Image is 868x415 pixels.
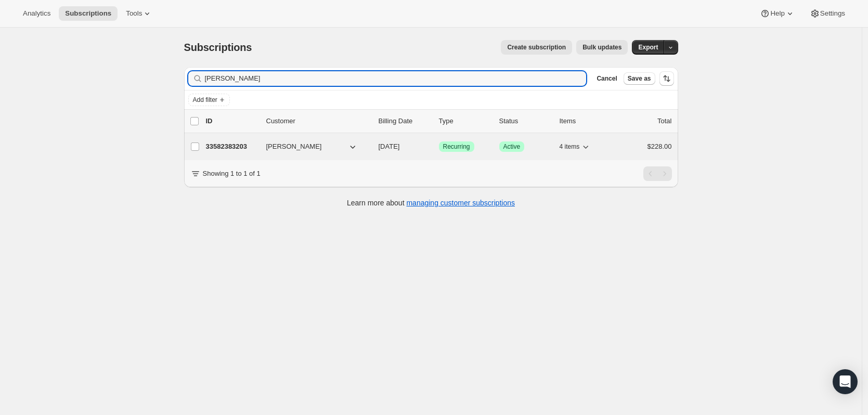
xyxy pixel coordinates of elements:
p: Billing Date [379,116,431,126]
div: 33582383203[PERSON_NAME][DATE]SuccessRecurringSuccessActive4 items$228.00 [206,139,672,154]
span: [PERSON_NAME] [266,141,322,152]
button: Tools [120,6,159,21]
span: Save as [628,74,651,83]
button: Create subscription [501,40,572,55]
button: Add filter [188,94,230,106]
button: Bulk updates [576,40,628,55]
span: Add filter [193,96,217,104]
span: Create subscription [507,43,566,51]
button: 4 items [560,139,591,154]
p: 33582383203 [206,141,258,152]
p: Status [499,116,551,126]
button: Subscriptions [59,6,118,21]
button: [PERSON_NAME] [260,138,364,155]
span: Active [503,142,521,151]
span: Help [770,9,784,18]
span: 4 items [560,142,580,151]
span: Bulk updates [582,43,621,51]
span: Settings [820,9,845,18]
span: Subscriptions [184,42,252,53]
div: Items [560,116,612,126]
button: Save as [624,72,655,85]
button: Cancel [592,72,621,85]
p: ID [206,116,258,126]
p: Total [657,116,671,126]
div: Open Intercom Messenger [833,369,858,394]
span: Recurring [443,142,470,151]
span: Export [638,43,658,51]
span: Tools [126,9,142,18]
button: Analytics [17,6,57,21]
a: managing customer subscriptions [406,199,515,207]
p: Showing 1 to 1 of 1 [203,168,261,179]
nav: Pagination [643,166,672,181]
button: Settings [804,6,851,21]
span: $228.00 [647,142,672,150]
p: Customer [266,116,370,126]
button: Sort the results [659,71,674,86]
span: [DATE] [379,142,400,150]
button: Export [632,40,664,55]
p: Learn more about [347,198,515,208]
span: Analytics [23,9,50,18]
div: Type [439,116,491,126]
span: Subscriptions [65,9,111,18]
button: Help [754,6,801,21]
span: Cancel [597,74,617,83]
div: IDCustomerBilling DateTypeStatusItemsTotal [206,116,672,126]
input: Filter subscribers [205,71,587,86]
